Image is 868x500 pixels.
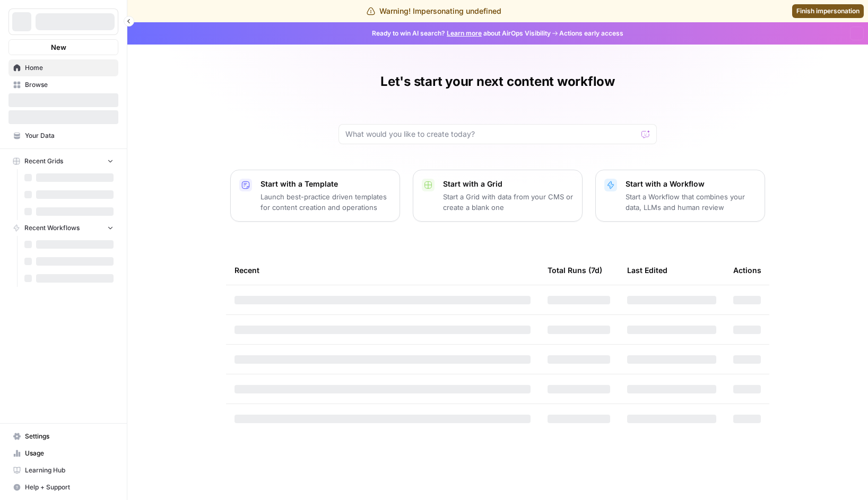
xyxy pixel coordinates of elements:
span: Recent Grids [24,156,63,166]
button: New [8,39,118,55]
input: What would you like to create today? [345,129,637,139]
div: Recent [235,256,531,285]
span: Help + Support [25,483,114,492]
button: Help + Support [8,479,118,496]
p: Start with a Workflow [626,179,756,189]
div: Warning! Impersonating undefined [367,6,501,16]
span: Learning Hub [25,466,114,475]
a: Home [8,59,118,76]
span: Actions early access [559,29,623,38]
span: Home [25,63,114,73]
div: Total Runs (7d) [548,256,602,285]
a: Settings [8,428,118,445]
button: Start with a GridStart a Grid with data from your CMS or create a blank one [413,170,583,222]
span: Recent Workflows [24,223,80,233]
a: Usage [8,445,118,462]
a: Browse [8,76,118,93]
div: Actions [733,256,761,285]
p: Start a Workflow that combines your data, LLMs and human review [626,191,756,213]
button: Recent Workflows [8,220,118,236]
span: Your Data [25,131,114,141]
p: Start with a Grid [443,179,574,189]
a: Your Data [8,127,118,144]
p: Start a Grid with data from your CMS or create a blank one [443,191,574,213]
span: Settings [25,432,114,441]
span: Usage [25,449,114,458]
h1: Let's start your next content workflow [380,73,615,90]
span: Ready to win AI search? about AirOps Visibility [372,29,551,38]
button: Start with a TemplateLaunch best-practice driven templates for content creation and operations [230,170,400,222]
button: Start with a WorkflowStart a Workflow that combines your data, LLMs and human review [595,170,765,222]
p: Start with a Template [261,179,391,189]
a: Finish impersonation [792,4,864,18]
button: Recent Grids [8,153,118,169]
span: New [51,42,66,52]
span: Finish impersonation [796,6,860,16]
span: Browse [25,80,114,90]
a: Learn more [447,29,482,37]
p: Launch best-practice driven templates for content creation and operations [261,191,391,213]
a: Learning Hub [8,462,118,479]
div: Last Edited [627,256,667,285]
